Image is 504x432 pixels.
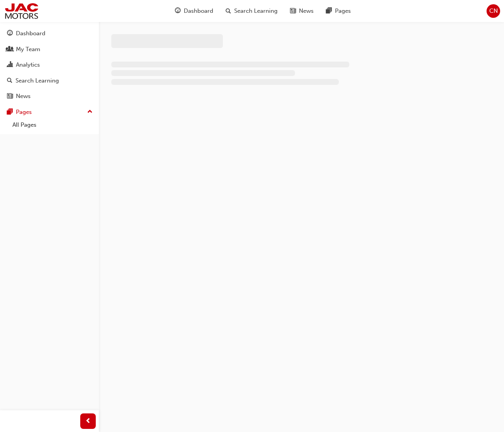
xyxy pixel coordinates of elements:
button: Pages [3,105,96,119]
button: DashboardMy TeamAnalyticsSearch LearningNews [3,25,96,105]
span: search-icon [226,6,231,16]
span: guage-icon [175,6,181,16]
a: Dashboard [3,26,96,41]
a: news-iconNews [284,3,320,19]
a: guage-iconDashboard [169,3,219,19]
span: pages-icon [326,6,332,16]
a: Search Learning [3,74,96,88]
div: News [16,92,31,101]
span: up-icon [87,107,93,117]
span: Dashboard [184,7,213,15]
span: pages-icon [7,109,13,116]
span: people-icon [7,46,13,53]
a: My Team [3,42,96,57]
a: search-iconSearch Learning [219,3,284,19]
span: Search Learning [234,7,278,15]
div: Pages [16,108,32,117]
button: CN [487,4,500,18]
span: Pages [335,7,351,15]
a: pages-iconPages [320,3,357,19]
span: news-icon [7,93,13,100]
a: Analytics [3,58,96,72]
span: chart-icon [7,62,13,69]
span: search-icon [7,77,12,84]
span: CN [489,7,498,15]
div: Dashboard [16,29,45,38]
a: All Pages [9,119,96,131]
div: Search Learning [16,76,59,85]
span: guage-icon [7,30,13,37]
a: News [3,89,96,103]
span: News [299,7,314,15]
span: news-icon [290,6,296,16]
div: Analytics [16,60,40,69]
img: jac-portal [4,2,39,20]
span: prev-icon [85,417,91,426]
div: My Team [16,45,40,54]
